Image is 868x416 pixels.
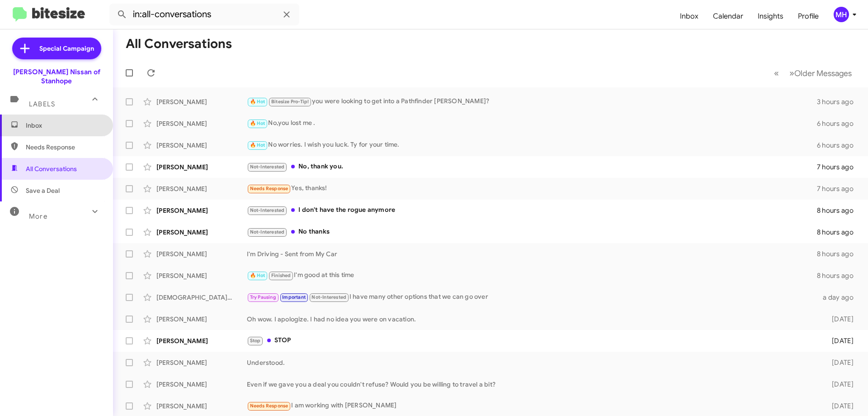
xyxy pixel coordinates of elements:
[250,120,265,126] span: 🔥 Hot
[817,97,861,106] div: 3 hours ago
[247,380,817,389] div: Even if we gave you a deal you couldn't refuse? Would you be willing to travel a bit?
[817,336,861,345] div: [DATE]
[126,37,232,51] h1: All Conversations
[29,212,47,220] span: More
[156,97,247,106] div: [PERSON_NAME]
[789,67,794,79] span: »
[250,338,261,344] span: Stop
[247,183,817,194] div: Yes, thanks!
[39,44,94,53] span: Special Campaign
[250,99,265,105] span: 🔥 Hot
[247,358,817,367] div: Understood.
[156,293,247,302] div: [DEMOGRAPHIC_DATA][PERSON_NAME]
[817,315,861,324] div: [DATE]
[271,273,291,278] span: Finished
[774,67,779,79] span: «
[817,163,861,172] div: 7 hours ago
[769,64,857,82] nav: Page navigation example
[156,358,247,367] div: [PERSON_NAME]
[156,380,247,389] div: [PERSON_NAME]
[156,141,247,150] div: [PERSON_NAME]
[784,64,857,82] button: Next
[247,140,817,150] div: No worries. I wish you luck. Ty for your time.
[817,119,861,128] div: 6 hours ago
[247,96,817,107] div: you were looking to get into a Pathfinder [PERSON_NAME]?
[817,380,861,389] div: [DATE]
[156,119,247,128] div: [PERSON_NAME]
[156,402,247,411] div: [PERSON_NAME]
[250,142,265,148] span: 🔥 Hot
[769,64,784,82] button: Previous
[247,118,817,129] div: No,you lost me .
[156,315,247,324] div: [PERSON_NAME]
[247,205,817,215] div: I don't have the rogue anymore
[156,184,247,193] div: [PERSON_NAME]
[29,100,55,108] span: Labels
[817,206,861,215] div: 8 hours ago
[817,271,861,280] div: 8 hours ago
[817,141,861,150] div: 6 hours ago
[156,228,247,237] div: [PERSON_NAME]
[817,358,861,367] div: [DATE]
[791,3,826,29] a: Profile
[826,7,858,22] button: MH
[247,162,817,172] div: No, thank you.
[250,294,276,300] span: Try Pausing
[109,4,299,25] input: Search
[817,228,861,237] div: 8 hours ago
[156,336,247,345] div: [PERSON_NAME]
[750,3,791,29] a: Insights
[794,68,852,78] span: Older Messages
[817,249,861,258] div: 8 hours ago
[817,184,861,193] div: 7 hours ago
[247,315,817,324] div: Oh wow. I apologize. I had no idea you were on vacation.
[26,143,103,152] span: Needs Response
[271,99,309,105] span: Bitesize Pro-Tip!
[250,207,285,213] span: Not-Interested
[834,7,849,22] div: MH
[247,401,817,411] div: I am working with [PERSON_NAME]
[247,270,817,281] div: I'm good at this time
[26,164,77,173] span: All Conversations
[250,273,265,278] span: 🔥 Hot
[247,292,817,302] div: I have many other options that we can go over
[250,229,285,235] span: Not-Interested
[817,402,861,411] div: [DATE]
[156,206,247,215] div: [PERSON_NAME]
[247,227,817,237] div: No thanks
[156,271,247,280] div: [PERSON_NAME]
[250,164,285,170] span: Not-Interested
[673,3,706,29] a: Inbox
[250,186,288,191] span: Needs Response
[26,186,60,195] span: Save a Deal
[250,403,288,409] span: Needs Response
[26,121,103,130] span: Inbox
[156,163,247,172] div: [PERSON_NAME]
[817,293,861,302] div: a day ago
[247,249,817,258] div: I'm Driving - Sent from My Car
[247,335,817,346] div: STOP
[12,38,101,59] a: Special Campaign
[156,249,247,258] div: [PERSON_NAME]
[706,3,750,29] a: Calendar
[311,294,346,300] span: Not-Interested
[282,294,306,300] span: Important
